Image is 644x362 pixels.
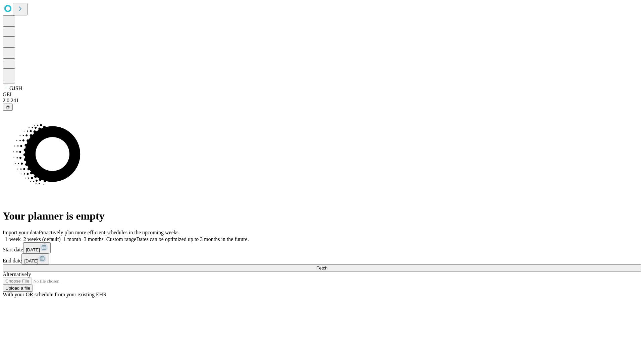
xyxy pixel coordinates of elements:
h1: Your planner is empty [3,210,641,222]
button: [DATE] [23,242,51,253]
span: 3 months [84,236,104,242]
div: GEI [3,92,641,98]
div: End date [3,253,641,264]
div: 2.0.241 [3,98,641,104]
span: Proactively plan more efficient schedules in the upcoming weeks. [39,230,180,235]
span: GJSH [9,85,22,91]
span: [DATE] [24,258,38,263]
button: [DATE] [21,253,49,264]
span: Import your data [3,230,39,235]
span: [DATE] [26,247,40,252]
span: Fetch [316,265,327,270]
span: 1 week [5,236,21,242]
span: 1 month [63,236,81,242]
button: Upload a file [3,285,33,292]
span: With your OR schedule from your existing EHR [3,292,107,297]
span: Custom range [106,236,136,242]
button: @ [3,104,13,111]
span: Dates can be optimized up to 3 months in the future. [136,236,249,242]
span: Alternatively [3,271,31,277]
span: @ [5,105,10,110]
span: 2 weeks (default) [23,236,61,242]
button: Fetch [3,264,641,271]
div: Start date [3,242,641,253]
